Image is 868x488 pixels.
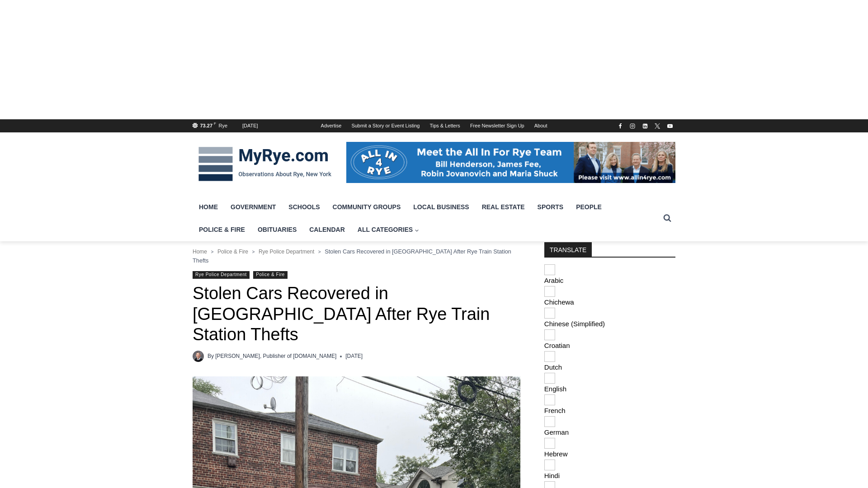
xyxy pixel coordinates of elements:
a: Calendar [303,218,351,241]
a: About [529,119,552,132]
img: iw [544,438,555,449]
a: Rye Police Department [193,271,250,279]
a: Linkedin [640,121,651,131]
a: Submit a Story or Event Listing [346,119,425,132]
a: Chinese (Simplified) [544,308,675,328]
a: Author image [193,351,204,362]
a: Police & Fire [253,271,288,279]
img: ny [544,286,555,297]
a: French [544,394,675,414]
nav: Secondary Navigation [316,119,552,132]
a: Obituaries [251,218,303,241]
a: Chichewa [544,286,675,306]
a: English [544,373,675,393]
a: Sports [531,196,570,218]
a: All Categories [351,218,425,241]
button: View Search Form [659,210,675,226]
h1: Stolen Cars Recovered in [GEOGRAPHIC_DATA] After Rye Train Station Thefts [193,283,520,345]
a: Croatian [544,329,675,349]
a: Real Estate [476,196,531,218]
a: [PERSON_NAME], Publisher of [DOMAIN_NAME] [215,353,336,359]
img: nl [544,351,555,362]
a: German [544,416,675,436]
span: By [208,352,214,361]
div: [DATE] [242,122,258,130]
a: Police & Fire [217,249,248,255]
a: Hindi [544,460,675,479]
nav: Breadcrumbs [193,247,520,266]
a: Instagram [627,121,638,131]
a: X [652,121,663,131]
time: [DATE] [345,352,363,361]
img: MyRye.com [193,141,337,188]
span: F [214,122,216,126]
a: Community Groups [326,196,407,218]
a: Home [193,249,207,255]
img: de [544,416,555,427]
a: Home [193,196,224,218]
img: en [544,373,555,384]
a: Local Business [407,196,475,218]
nav: Primary Navigation [193,196,659,241]
a: Hebrew [544,438,675,458]
a: Schools [282,196,326,218]
a: Tips & Letters [425,119,465,132]
span: > [252,249,255,254]
span: 73.27 [200,123,213,128]
img: All in for Rye [346,142,675,183]
img: hi [544,460,555,470]
a: Arabic [544,264,675,284]
a: Police & Fire [193,218,251,241]
img: fr [544,394,555,405]
a: Dutch [544,351,675,371]
a: Rye Police Department [259,249,314,255]
img: ar [544,264,555,275]
span: > [211,249,214,254]
a: Advertise [316,119,347,132]
img: zh-CN [544,308,555,319]
img: hr [544,329,555,340]
a: Government [224,196,282,218]
a: Free Newsletter Sign Up [465,119,529,132]
strong: TRANSLATE [544,242,592,257]
a: YouTube [665,121,675,131]
div: Rye [218,122,227,130]
a: People [570,196,608,218]
a: Facebook [615,121,626,131]
span: > [318,249,321,254]
span: Stolen Cars Recovered in [GEOGRAPHIC_DATA] After Rye Train Station Thefts [193,248,511,264]
span: All Categories [358,225,419,235]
